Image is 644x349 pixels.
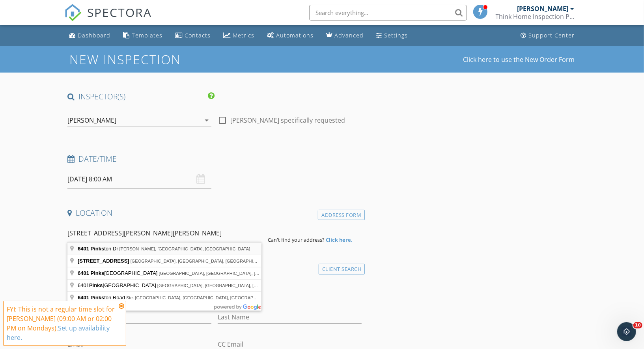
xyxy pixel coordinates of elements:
h4: Date/Time [67,154,362,164]
iframe: Intercom live chat [617,322,636,341]
span: Can't find your address? [268,236,325,243]
span: ton Road [78,295,126,300]
h4: INSPECTOR(S) [67,91,215,102]
strong: Click here. [326,236,353,243]
a: Automations (Basic) [264,28,317,43]
div: Contacts [185,32,211,39]
input: Search everything... [309,5,467,21]
div: FYI: This is not a regular time slot for [PERSON_NAME] (09:00 AM or 02:00 PM on Mondays). [7,304,116,342]
input: Address Search [67,224,261,243]
h4: Location [67,208,362,218]
a: Dashboard [66,28,114,43]
a: Settings [373,28,411,43]
span: ton Dr [78,246,119,252]
h1: New Inspection [69,52,244,66]
div: Advanced [334,32,364,39]
a: Metrics [220,28,258,43]
div: Templates [132,32,162,39]
a: Advanced [323,28,367,43]
span: 6401 Pinks [78,295,104,300]
span: Pinks [91,246,105,252]
div: Support Center [529,32,575,39]
div: Settings [384,32,408,39]
div: Think Home Inspection PLLC [496,13,575,21]
div: Address Form [318,210,365,220]
div: Automations [276,32,314,39]
div: [PERSON_NAME] [517,5,569,13]
div: Dashboard [78,32,110,39]
input: Select date [67,170,211,189]
a: SPECTORA [64,11,152,27]
span: [GEOGRAPHIC_DATA], [GEOGRAPHIC_DATA], [GEOGRAPHIC_DATA] [159,271,299,276]
div: Client Search [319,264,365,274]
a: Support Center [518,28,578,43]
span: [GEOGRAPHIC_DATA], [GEOGRAPHIC_DATA], [GEOGRAPHIC_DATA] [157,283,298,288]
span: 10 [633,322,642,328]
span: Pinks [89,282,103,288]
div: Metrics [233,32,254,39]
span: [GEOGRAPHIC_DATA] [78,270,159,276]
span: Ste. [GEOGRAPHIC_DATA], [GEOGRAPHIC_DATA], [GEOGRAPHIC_DATA] [126,295,275,300]
span: 6401 [GEOGRAPHIC_DATA] [78,282,157,288]
span: [STREET_ADDRESS] [78,258,129,264]
span: SPECTORA [87,4,152,21]
a: Templates [120,28,166,43]
a: Contacts [172,28,214,43]
img: The Best Home Inspection Software - Spectora [64,4,82,21]
i: arrow_drop_down [202,116,211,125]
div: [PERSON_NAME] [67,117,116,124]
span: [PERSON_NAME], [GEOGRAPHIC_DATA], [GEOGRAPHIC_DATA] [119,246,250,251]
a: Click here to use the New Order Form [463,56,575,63]
span: [GEOGRAPHIC_DATA], [GEOGRAPHIC_DATA], [GEOGRAPHIC_DATA] [131,259,271,263]
span: 6401 [78,246,89,252]
span: 6401 Pinks [78,270,104,276]
label: [PERSON_NAME] specifically requested [230,116,345,124]
a: Set up availability here. [7,324,110,342]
